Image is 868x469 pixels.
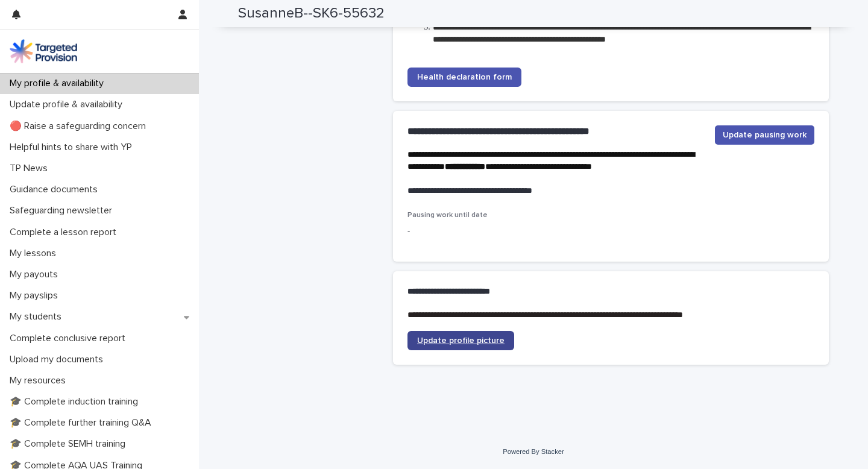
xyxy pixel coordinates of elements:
[5,121,156,132] p: 🔴 Raise a safeguarding concern
[5,205,122,216] p: Safeguarding newsletter
[723,129,807,141] span: Update pausing work
[5,142,142,153] p: Helpful hints to share with YP
[503,448,564,455] a: Powered By Stacker
[5,290,68,301] p: My payslips
[5,184,107,195] p: Guidance documents
[407,225,533,238] p: -
[5,438,135,450] p: 🎓 Complete SEMH training
[5,417,161,429] p: 🎓 Complete further training Q&A
[407,212,488,219] span: Pausing work until date
[5,248,66,259] p: My lessons
[5,311,71,323] p: My students
[715,125,814,145] button: Update pausing work
[5,163,57,174] p: TP News
[5,333,135,344] p: Complete conclusive report
[5,375,75,386] p: My resources
[5,227,126,238] p: Complete a lesson report
[407,331,514,350] a: Update profile picture
[10,39,77,63] img: M5nRWzHhSzIhMunXDL62
[407,68,521,87] a: Health declaration form
[5,78,113,89] p: My profile & availability
[238,5,385,22] h2: SusanneB--SK6-55632
[5,396,148,408] p: 🎓 Complete induction training
[417,336,505,345] span: Update profile picture
[417,73,512,81] span: Health declaration form
[5,354,113,365] p: Upload my documents
[5,269,68,280] p: My payouts
[5,99,132,110] p: Update profile & availability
